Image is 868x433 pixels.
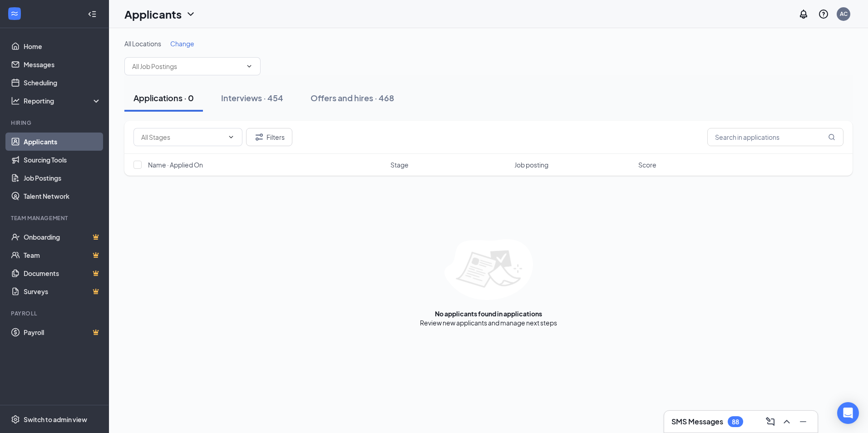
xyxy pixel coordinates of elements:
svg: ChevronDown [185,9,196,20]
a: Talent Network [24,187,101,205]
div: Offers and hires · 468 [311,92,394,103]
button: ChevronUp [779,414,794,429]
div: Applications · 0 [133,92,194,103]
div: Payroll [11,310,99,317]
svg: ChevronDown [246,63,253,70]
svg: Minimize [798,416,809,427]
div: Interviews · 454 [221,92,283,103]
span: Name · Applied On [148,160,203,169]
a: Home [24,37,101,55]
span: All Locations [124,39,161,48]
h1: Applicants [124,6,182,22]
a: Job Postings [24,169,101,187]
a: Applicants [24,133,101,151]
input: All Job Postings [132,61,242,71]
span: Stage [390,160,409,169]
a: Messages [24,55,101,74]
svg: ComposeMessage [765,416,776,427]
div: Hiring [11,119,99,127]
svg: ChevronUp [781,416,792,427]
div: AC [840,10,848,18]
span: Job posting [514,160,548,169]
h3: SMS Messages [671,417,723,427]
button: Minimize [796,414,810,429]
svg: Analysis [11,96,20,105]
a: DocumentsCrown [24,264,101,282]
img: empty-state [444,239,533,300]
span: Change [170,39,194,48]
a: Scheduling [24,74,101,92]
div: Review new applicants and manage next steps [420,318,557,327]
svg: Notifications [798,9,809,20]
a: TeamCrown [24,246,101,264]
svg: Filter [254,132,265,143]
svg: QuestionInfo [818,9,829,20]
div: Reporting [24,96,102,105]
input: All Stages [141,132,224,142]
svg: ChevronDown [227,133,235,141]
button: ComposeMessage [763,414,778,429]
a: PayrollCrown [24,323,101,341]
div: No applicants found in applications [435,309,542,318]
div: Switch to admin view [24,415,87,424]
svg: WorkstreamLogo [10,9,19,18]
div: Team Management [11,214,99,222]
button: Filter Filters [246,128,292,146]
svg: Collapse [88,10,97,19]
a: Sourcing Tools [24,151,101,169]
div: 88 [732,418,739,426]
a: SurveysCrown [24,282,101,300]
div: Open Intercom Messenger [837,402,859,424]
a: OnboardingCrown [24,228,101,246]
svg: MagnifyingGlass [828,133,835,141]
span: Score [638,160,656,169]
input: Search in applications [707,128,843,146]
svg: Settings [11,415,20,424]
